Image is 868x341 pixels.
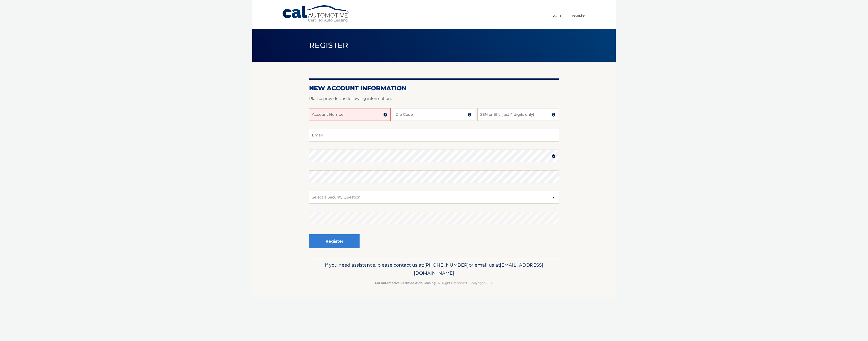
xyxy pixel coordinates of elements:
a: Register [572,11,586,19]
input: SSN or EIN (last 4 digits only) [477,108,559,121]
p: Please provide the following information. [309,95,559,102]
p: - All Rights Reserved - Copyright 2025 [312,280,556,286]
img: tooltip.svg [383,113,387,117]
img: tooltip.svg [468,113,472,117]
p: If you need assistance, please contact us at: or email us at [312,261,556,277]
button: Register [309,234,360,248]
strong: Cal Automotive Certified Auto Leasing [375,281,436,285]
img: tooltip.svg [552,154,556,158]
a: Cal Automotive [282,5,350,23]
span: [PHONE_NUMBER] [424,262,469,268]
span: [EMAIL_ADDRESS][DOMAIN_NAME] [414,262,543,276]
a: Login [552,11,561,19]
img: tooltip.svg [552,113,556,117]
input: Zip Code [393,108,475,121]
input: Email [309,129,559,141]
input: Account Number [309,108,391,121]
h2: New Account Information [309,84,559,92]
span: Register [309,41,348,50]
